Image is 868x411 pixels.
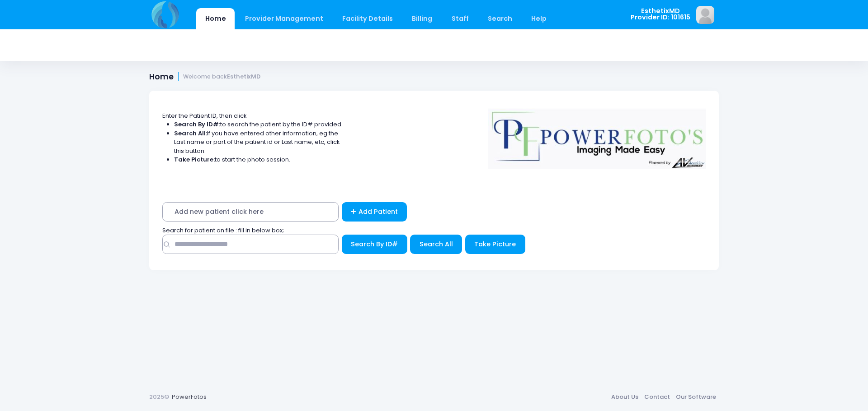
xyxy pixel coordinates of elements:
a: Contact [641,389,673,405]
a: Staff [443,8,477,29]
span: Enter the Patient ID, then click [162,111,247,120]
button: Take Picture [465,235,525,254]
span: Search By ID# [351,240,398,249]
li: If you have entered other information, eg the Last name or part of the patient id or Last name, e... [174,129,343,156]
a: About Us [608,389,641,405]
span: 2025© [149,393,169,401]
span: Take Picture [474,240,516,249]
span: Add new patient click here [162,202,339,222]
a: Billing [403,8,441,29]
strong: EsthetixMD [227,73,260,80]
strong: Search By ID#: [174,120,220,129]
small: Welcome back [183,74,260,80]
a: PowerFotos [172,393,207,401]
a: Home [196,8,235,29]
a: Facility Details [334,8,402,29]
img: Logo [484,102,710,169]
img: image [696,6,714,24]
a: Provider Management [236,8,332,29]
h1: Home [149,72,260,82]
li: to search the patient by the ID# provided. [174,120,343,129]
span: Search for patient on file : fill in below box; [162,226,284,235]
a: Our Software [673,389,719,405]
button: Search By ID# [342,235,407,254]
span: Search All [420,240,453,249]
strong: Take Picture: [174,155,215,164]
a: Add Patient [342,202,407,222]
span: EsthetixMD Provider ID: 101615 [631,8,690,21]
a: Help [523,8,556,29]
button: Search All [410,235,462,254]
li: to start the photo session. [174,155,343,164]
a: Search [479,8,521,29]
strong: Search All: [174,129,207,138]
